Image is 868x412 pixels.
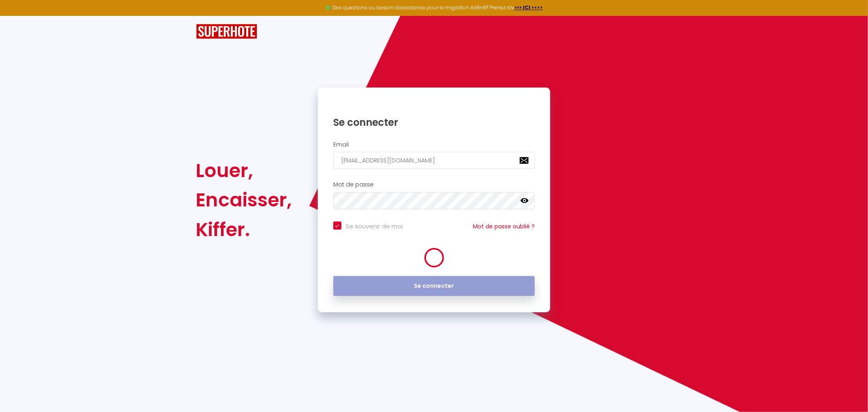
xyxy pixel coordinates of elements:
input: Ton Email [333,152,535,169]
div: Encaisser, [196,185,292,215]
img: SuperHote logo [196,24,257,39]
h2: Email [333,141,535,148]
div: Kiffer. [196,215,292,244]
h1: Se connecter [333,116,535,129]
a: >>> ICI <<<< [514,4,543,11]
h2: Mot de passe [333,181,535,188]
a: Mot de passe oublié ? [473,222,535,230]
div: Louer, [196,156,292,185]
button: Se connecter [333,276,535,296]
